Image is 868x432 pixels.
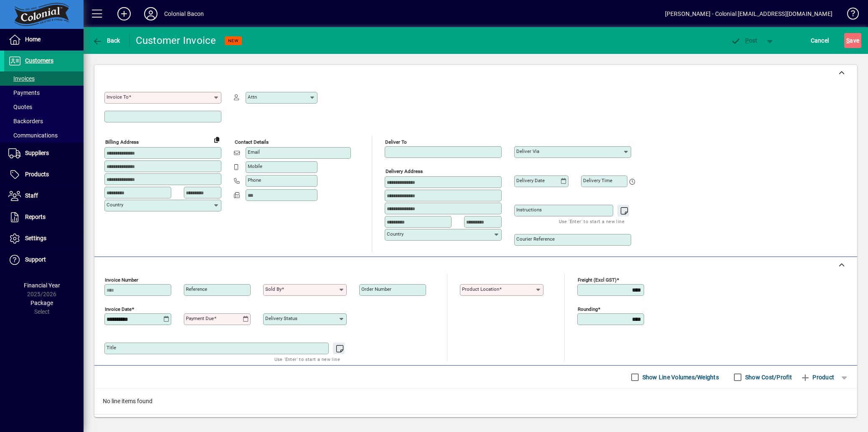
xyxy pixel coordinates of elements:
[274,354,340,364] mat-hint: Use 'Enter' to start a new line
[186,286,207,292] mat-label: Reference
[844,33,861,48] button: Save
[744,373,792,381] label: Show Cost/Profit
[105,306,132,312] mat-label: Invoice date
[90,33,122,48] button: Back
[164,7,204,20] div: Colonial Bacon
[745,37,749,44] span: P
[25,256,46,263] span: Support
[665,7,832,20] div: [PERSON_NAME] - Colonial [EMAIL_ADDRESS][DOMAIN_NAME]
[4,143,84,164] a: Suppliers
[24,282,60,289] span: Financial Year
[4,71,84,86] a: Invoices
[516,178,545,183] mat-label: Delivery date
[796,370,838,385] button: Product
[4,86,84,100] a: Payments
[841,2,858,29] a: Knowledge Base
[4,128,84,142] a: Communications
[8,89,40,96] span: Payments
[210,133,223,146] button: Copy to Delivery address
[578,306,598,312] mat-label: Rounding
[811,34,829,47] span: Cancel
[248,163,262,169] mat-label: Mobile
[105,277,138,283] mat-label: Invoice number
[8,104,32,110] span: Quotes
[25,171,49,178] span: Products
[25,192,38,199] span: Staff
[4,100,84,114] a: Quotes
[248,149,260,155] mat-label: Email
[583,178,612,183] mat-label: Delivery time
[107,345,116,351] mat-label: Title
[4,186,84,206] a: Staff
[248,94,257,100] mat-label: Attn
[25,213,46,220] span: Reports
[92,37,120,44] span: Back
[265,315,297,321] mat-label: Delivery status
[94,389,857,414] div: No line items found
[84,33,129,48] app-page-header-button: Back
[361,286,391,292] mat-label: Order number
[4,29,84,50] a: Home
[462,286,499,292] mat-label: Product location
[846,37,850,44] span: S
[846,34,859,47] span: ave
[800,371,834,384] span: Product
[4,114,84,128] a: Backorders
[726,33,762,48] button: Post
[385,139,407,145] mat-label: Deliver To
[107,94,129,100] mat-label: Invoice To
[25,36,41,43] span: Home
[107,202,123,208] mat-label: Country
[248,177,261,183] mat-label: Phone
[25,235,46,241] span: Settings
[731,37,758,44] span: ost
[8,132,58,139] span: Communications
[809,33,831,48] button: Cancel
[8,75,35,82] span: Invoices
[559,216,624,226] mat-hint: Use 'Enter' to start a new line
[25,57,53,64] span: Customers
[137,6,164,21] button: Profile
[30,300,53,306] span: Package
[4,249,84,270] a: Support
[4,228,84,249] a: Settings
[578,277,617,283] mat-label: Freight (excl GST)
[186,315,214,321] mat-label: Payment due
[8,118,43,125] span: Backorders
[265,286,282,292] mat-label: Sold by
[111,6,137,21] button: Add
[136,34,216,47] div: Customer Invoice
[516,207,542,213] mat-label: Instructions
[516,236,555,242] mat-label: Courier Reference
[4,207,84,228] a: Reports
[516,148,539,154] mat-label: Deliver via
[387,231,404,237] mat-label: Country
[228,38,239,43] span: NEW
[25,150,49,156] span: Suppliers
[4,164,84,185] a: Products
[641,373,719,381] label: Show Line Volumes/Weights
